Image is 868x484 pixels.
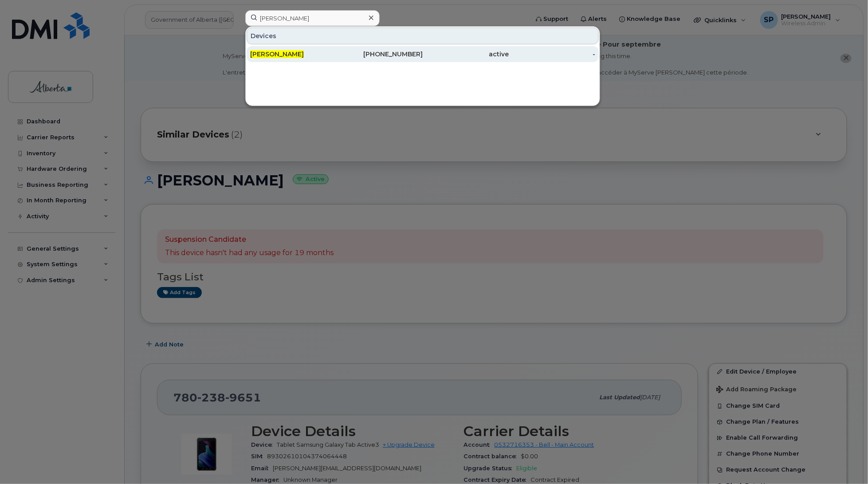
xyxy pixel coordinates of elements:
div: active [423,50,509,59]
div: [PHONE_NUMBER] [337,50,423,59]
div: - [509,50,596,59]
a: [PERSON_NAME][PHONE_NUMBER]active- [247,46,599,62]
div: Devices [247,28,599,44]
span: [PERSON_NAME] [250,50,304,58]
